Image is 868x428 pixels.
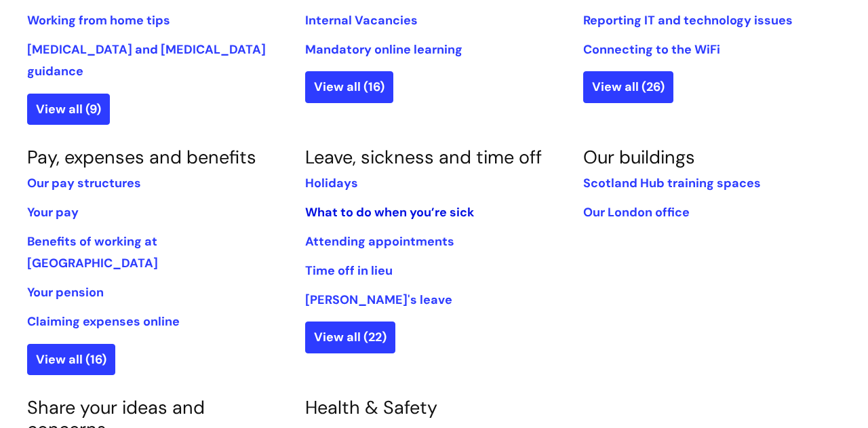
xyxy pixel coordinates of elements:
[27,284,104,300] a: Your pension
[27,175,141,191] a: Our pay structures
[27,12,170,28] a: Working from home tips
[583,41,720,58] a: Connecting to the WiFi
[583,175,761,191] a: Scotland Hub training spaces
[305,145,542,169] a: Leave, sickness and time off
[305,322,395,353] a: View all (22)
[27,41,266,79] a: [MEDICAL_DATA] and [MEDICAL_DATA] guidance
[27,145,256,169] a: Pay, expenses and benefits
[305,12,418,28] a: Internal Vacancies
[583,12,793,28] a: Reporting IT and technology issues
[305,41,462,58] a: Mandatory online learning
[305,71,393,102] a: View all (16)
[305,175,358,191] a: Holidays
[583,204,690,220] a: Our London office
[27,94,110,125] a: View all (9)
[27,204,79,220] a: Your pay
[305,262,393,279] a: Time off in lieu
[305,292,452,308] a: [PERSON_NAME]'s leave
[583,145,695,169] a: Our buildings
[27,233,158,271] a: Benefits of working at [GEOGRAPHIC_DATA]
[305,204,474,220] a: What to do when you’re sick
[305,395,437,419] a: Health & Safety
[27,313,180,330] a: Claiming expenses online
[583,71,673,102] a: View all (26)
[27,344,115,375] a: View all (16)
[305,233,454,250] a: Attending appointments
